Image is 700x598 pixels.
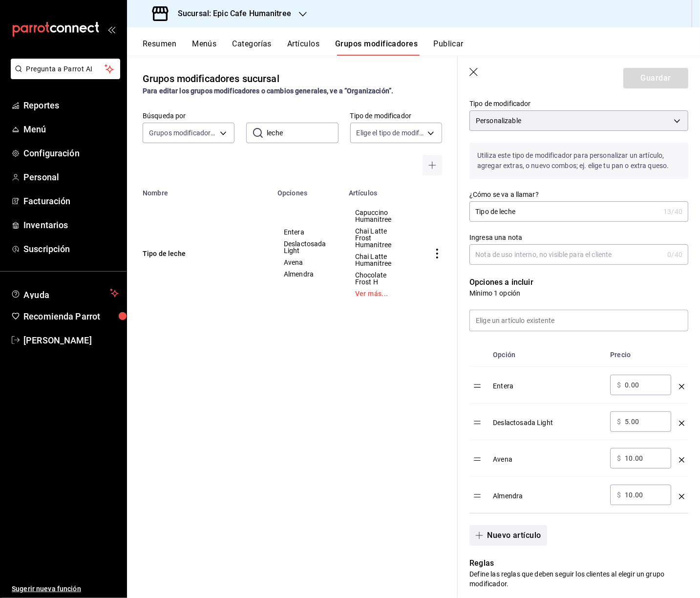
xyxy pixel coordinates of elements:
[476,116,521,126] span: Personalizable
[432,249,442,258] button: actions
[350,113,442,120] label: Tipo de modificador
[617,491,621,498] span: $
[493,485,602,501] div: Almendra
[343,183,417,197] th: Artículos
[606,343,675,367] th: Precio
[143,39,176,56] button: Resumen
[26,64,105,74] span: Pregunta a Parrot AI
[143,39,700,56] div: navigation tabs
[149,128,216,138] span: Grupos modificadores
[357,128,424,138] span: Elige el tipo de modificador
[493,448,602,464] div: Avena
[355,253,404,267] span: Chai Latte Humanitree
[233,39,272,56] button: Categorías
[23,147,119,160] span: Configuración
[469,235,688,241] label: Ingresa una nota
[143,87,393,95] strong: Para editar los grupos modificadores o cambios generales, ve a “Organización”.
[143,71,279,86] div: Grupos modificadores sucursal
[267,123,338,143] input: Buscar
[23,310,119,323] span: Recomienda Parrot
[23,334,119,347] span: [PERSON_NAME]
[355,272,404,285] span: Chocolate Frost H
[667,250,682,259] div: 0 /40
[617,418,621,425] span: $
[469,343,688,513] table: optionsTable
[663,207,682,216] div: 13 /40
[355,228,404,248] span: Chai Latte Frost Humanitree
[470,310,688,331] input: Elige un artículo existente
[493,375,602,391] div: Entera
[469,288,688,298] p: Mínimo 1 opción
[617,455,621,462] span: $
[107,25,115,33] button: open_drawer_menu
[287,39,319,56] button: Artículos
[12,584,119,594] span: Sugerir nueva función
[355,209,404,223] span: Capuccino Humanitree
[469,143,688,179] p: Utiliza este tipo de modificador para personalizar un artículo, agregar extras, o nuevo combos; e...
[23,171,119,184] span: Personal
[23,194,119,208] span: Facturación
[433,39,464,56] button: Publicar
[284,229,331,235] span: Entera
[23,218,119,232] span: Inventarios
[23,99,119,112] span: Reportes
[469,101,688,107] label: Tipo de modificador
[617,382,621,388] span: $
[469,557,688,569] p: Reglas
[272,183,343,197] th: Opciones
[7,71,120,81] a: Pregunta a Parrot AI
[23,287,106,299] span: Ayuda
[335,39,418,56] button: Grupos modificadores
[143,113,234,120] label: Búsqueda por
[127,183,272,197] th: Nombre
[284,240,331,254] span: Deslactosada Light
[489,343,606,367] th: Opción
[355,290,404,297] a: Ver más...
[469,245,663,264] input: Nota de uso interno, no visible para el cliente
[469,277,688,288] p: Opciones a incluir
[11,59,120,79] button: Pregunta a Parrot AI
[469,192,688,198] label: ¿Cómo se va a llamar?
[23,242,119,256] span: Suscripción
[192,39,216,56] button: Menús
[469,525,547,546] button: Nuevo artículo
[170,8,291,20] h3: Sucursal: Epic Cafe Humanitree
[284,259,331,266] span: Avena
[143,249,260,258] button: Tipo de leche
[23,123,119,136] span: Menú
[284,271,331,278] span: Almendra
[127,183,458,309] table: simple table
[469,569,688,589] p: Define las reglas que deben seguir los clientes al elegir un grupo modificador.
[493,411,602,427] div: Deslactosada Light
